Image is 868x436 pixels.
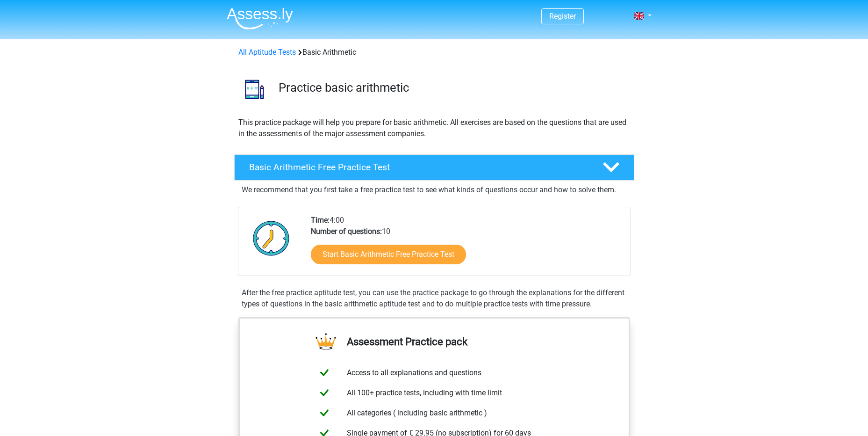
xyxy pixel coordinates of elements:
[549,12,576,21] a: Register
[311,245,466,264] a: Start Basic Arithmetic Free Practice Test
[242,184,627,196] p: We recommend that you first take a free practice test to see what kinds of questions occur and ho...
[235,69,274,109] img: basic arithmetic
[238,117,630,139] p: This practice package will help you prepare for basic arithmetic. All exercises are based on the ...
[227,7,293,29] img: Assessly
[279,80,627,95] h3: Practice basic arithmetic
[248,215,295,262] img: Clock
[304,215,630,276] div: 4:00 10
[311,227,382,236] b: Number of questions:
[311,216,330,225] b: Time:
[235,47,634,58] div: Basic Arithmetic
[238,287,631,310] div: After the free practice aptitude test, you can use the practice package to go through the explana...
[238,48,296,57] a: All Aptitude Tests
[249,162,588,173] h4: Basic Arithmetic Free Practice Test
[230,154,638,181] a: Basic Arithmetic Free Practice Test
